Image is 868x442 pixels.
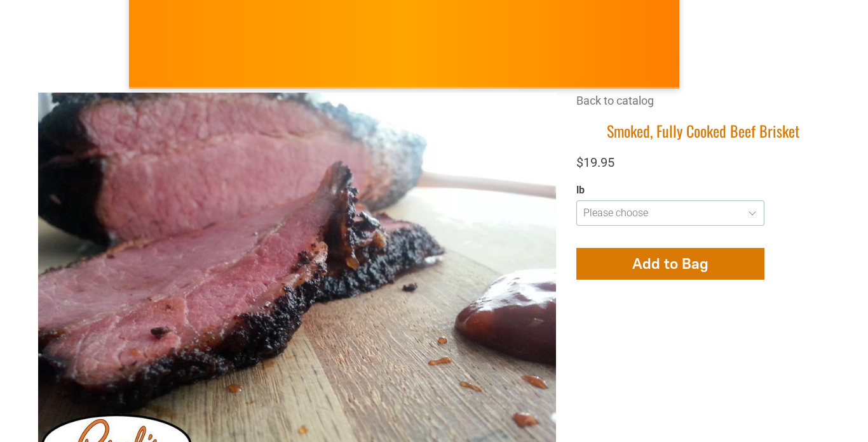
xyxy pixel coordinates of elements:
[576,155,614,170] span: $19.95
[576,93,830,121] div: Breadcrumbs
[576,94,654,107] a: Back to catalog
[576,248,764,280] button: Add to Bag
[576,121,830,141] h1: Smoked, Fully Cooked Beef Brisket
[576,184,764,197] div: lb
[632,254,709,273] span: Add to Bag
